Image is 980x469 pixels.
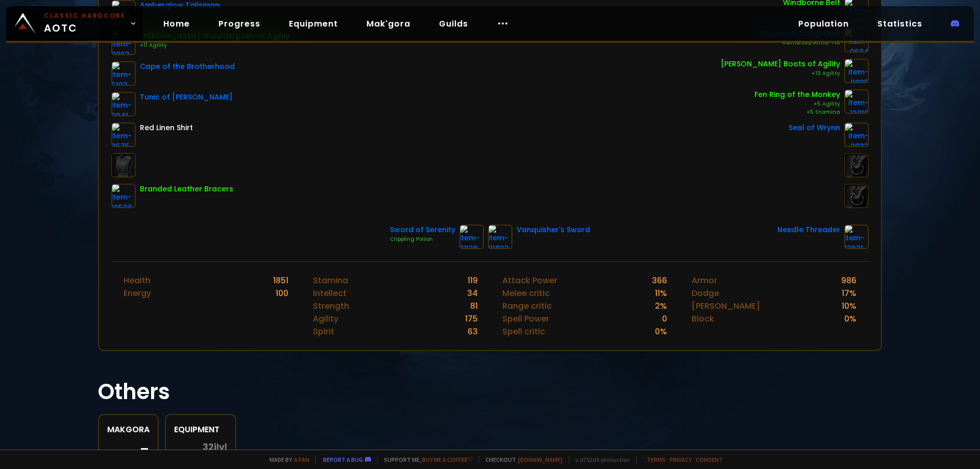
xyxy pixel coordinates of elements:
[155,13,198,34] a: Home
[431,13,476,34] a: Guilds
[358,13,419,34] a: Mak'gora
[107,423,150,436] div: Makgora
[655,325,667,338] div: 0 %
[647,456,666,463] a: Terms
[569,456,630,463] span: v. d752d5 - production
[390,225,455,235] div: Sword of Serenity
[422,456,473,463] a: Buy me a coffee
[111,92,136,116] img: item-2041
[844,122,869,147] img: item-2933
[459,225,484,249] img: item-6829
[777,225,840,235] div: Needle Threader
[754,89,840,100] div: Fen Ring of the Monkey
[692,300,760,312] div: [PERSON_NAME]
[754,100,840,108] div: +5 Agility
[655,287,667,300] div: 11 %
[721,59,840,69] div: [PERSON_NAME] Boots of Agility
[276,287,288,300] div: 100
[502,274,557,287] div: Attack Power
[98,376,882,408] h1: Others
[518,456,562,463] a: [DOMAIN_NAME]
[655,300,667,312] div: 2 %
[111,31,136,55] img: item-9863
[517,225,590,235] div: Vanquisher's Sword
[754,108,840,116] div: +5 Stamina
[111,61,136,86] img: item-5193
[842,287,856,300] div: 17 %
[313,274,348,287] div: Stamina
[844,225,869,249] img: item-13021
[670,456,692,463] a: Privacy
[465,312,478,325] div: 175
[844,312,856,325] div: 0 %
[470,300,478,312] div: 81
[140,122,193,133] div: Red Linen Shirt
[263,456,309,463] span: Made by
[124,287,151,300] div: Energy
[124,274,151,287] div: Health
[281,13,346,34] a: Equipment
[44,11,126,36] span: AOTC
[869,13,930,34] a: Statistics
[323,456,363,463] a: Report a bug
[789,122,840,133] div: Seal of Wrynn
[174,423,227,436] div: Equipment
[844,89,869,114] img: item-12010
[662,312,667,325] div: 0
[502,287,550,300] div: Melee critic
[111,122,136,147] img: item-2575
[313,287,347,300] div: Intellect
[842,300,856,312] div: 10 %
[140,41,290,50] div: +11 Agility
[140,61,235,72] div: Cape of the Brotherhood
[140,92,233,103] div: Tunic of [PERSON_NAME]
[210,13,268,34] a: Progress
[844,59,869,83] img: item-9885
[468,274,478,287] div: 119
[273,274,288,287] div: 1851
[390,235,455,243] div: Crippling Poison
[502,312,549,325] div: Spell Power
[294,456,309,463] a: a fan
[6,6,143,41] a: Classic HardcoreAOTC
[502,300,552,312] div: Range critic
[692,287,719,300] div: Dodge
[692,312,714,325] div: Block
[758,39,840,47] div: Reinforced Armor +16
[313,325,334,338] div: Spirit
[652,274,667,287] div: 366
[313,312,338,325] div: Agility
[468,325,478,338] div: 63
[313,300,349,312] div: Strength
[140,184,233,194] div: Branded Leather Bracers
[479,456,562,463] span: Checkout
[696,456,723,463] a: Consent
[111,184,136,208] img: item-19508
[467,287,478,300] div: 34
[203,442,227,452] span: 32 ilvl
[488,225,512,249] img: item-10823
[377,456,473,463] span: Support me,
[44,11,126,20] small: Classic Hardcore
[692,274,717,287] div: Armor
[107,442,150,457] div: -
[502,325,545,338] div: Spell critic
[790,13,857,34] a: Population
[721,69,840,78] div: +13 Agility
[841,274,856,287] div: 986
